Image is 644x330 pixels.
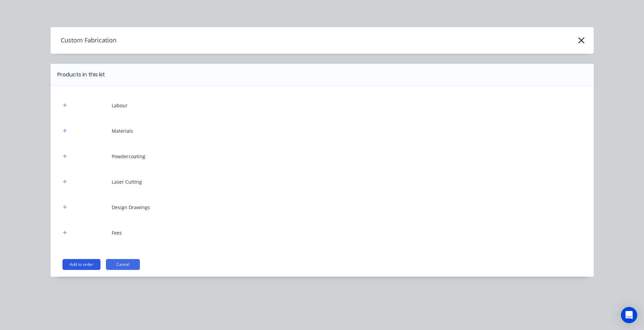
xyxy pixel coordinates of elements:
div: Products in this kit [57,71,105,79]
h4: Custom Fabrication [51,34,116,47]
div: Fees [112,229,122,236]
div: Design Drawings [112,204,150,211]
div: Open Intercom Messenger [621,307,637,323]
div: Materials [112,127,133,134]
div: Powdercoating [112,153,145,160]
div: Laser Cutting [112,178,142,185]
div: Labour [112,102,128,109]
button: Add to order [62,259,100,270]
button: Cancel [106,259,140,270]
